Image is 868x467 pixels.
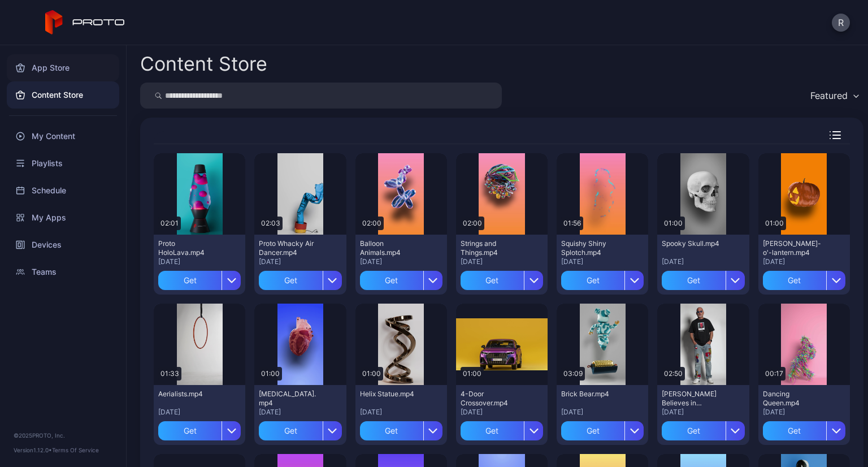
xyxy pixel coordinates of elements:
[259,271,341,290] button: Get
[360,271,423,290] div: Get
[461,271,524,290] div: Get
[763,408,845,417] div: [DATE]
[7,204,119,231] a: My Apps
[140,54,267,73] div: Content Store
[360,239,422,257] div: Balloon Animals.mp4
[763,421,826,440] div: Get
[259,257,341,266] div: [DATE]
[360,421,423,440] div: Get
[259,421,322,440] div: Get
[662,271,725,290] div: Get
[763,271,826,290] div: Get
[662,408,744,417] div: [DATE]
[561,239,623,257] div: Squishy Shiny Splotch.mp4
[561,390,623,399] div: Brick Bear.mp4
[763,271,845,290] button: Get
[461,421,543,440] button: Get
[662,421,725,440] div: Get
[158,239,220,257] div: Proto HoloLava.mp4
[259,239,321,257] div: Proto Whacky Air Dancer.mp4
[7,177,119,204] a: Schedule
[14,431,112,440] div: © 2025 PROTO, Inc.
[158,390,220,399] div: Aerialists.mp4
[7,231,119,258] a: Devices
[259,421,341,440] button: Get
[662,390,724,408] div: Howie Mandel Believes in Proto.mp4
[360,408,442,417] div: [DATE]
[360,390,422,399] div: Helix Statue.mp4
[7,150,119,177] a: Playlists
[561,408,644,417] div: [DATE]
[259,390,321,408] div: Human Heart.mp4
[810,90,848,101] div: Featured
[461,271,543,290] button: Get
[158,271,241,290] button: Get
[763,390,825,408] div: Dancing Queen.mp4
[561,421,624,440] div: Get
[461,408,543,417] div: [DATE]
[360,257,442,266] div: [DATE]
[360,421,442,440] button: Get
[561,271,644,290] button: Get
[662,421,744,440] button: Get
[662,271,744,290] button: Get
[461,239,523,257] div: Strings and Things.mp4
[7,81,119,109] a: Content Store
[461,257,543,266] div: [DATE]
[158,421,222,440] div: Get
[461,390,523,408] div: 4-Door Crossover.mp4
[14,447,52,453] span: Version 1.12.0 •
[52,447,99,453] a: Terms Of Service
[763,257,845,266] div: [DATE]
[662,257,744,266] div: [DATE]
[7,258,119,286] a: Teams
[7,54,119,81] a: App Store
[360,271,442,290] button: Get
[461,421,524,440] div: Get
[561,257,644,266] div: [DATE]
[158,421,241,440] button: Get
[561,271,624,290] div: Get
[763,239,825,257] div: Jack-o'-lantern.mp4
[259,408,341,417] div: [DATE]
[158,408,241,417] div: [DATE]
[763,421,845,440] button: Get
[561,421,644,440] button: Get
[7,123,119,150] a: My Content
[805,83,863,109] button: Featured
[259,271,322,290] div: Get
[662,239,724,248] div: Spooky Skull.mp4
[158,271,222,290] div: Get
[158,257,241,266] div: [DATE]
[832,14,850,32] button: R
